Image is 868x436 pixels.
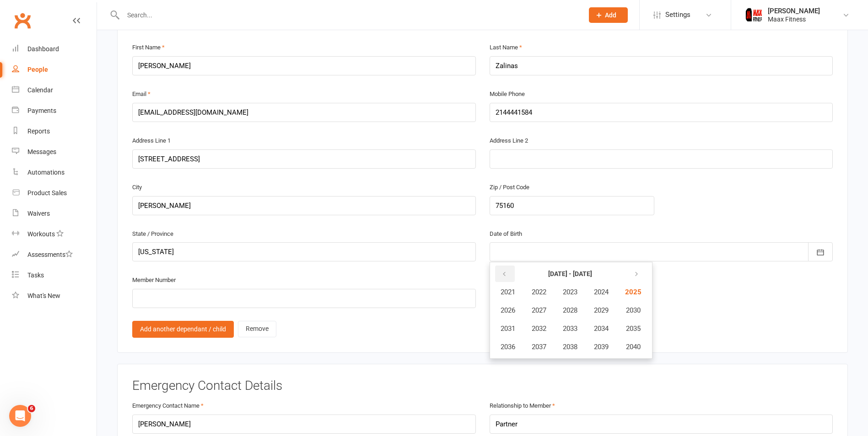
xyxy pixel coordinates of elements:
[12,59,97,80] a: People
[548,270,592,277] strong: [DATE] - [DATE]
[132,183,142,192] label: City
[12,121,97,142] a: Reports
[27,66,48,73] div: People
[745,6,763,24] img: thumb_image1759205071.png
[768,7,820,15] div: [PERSON_NAME]
[132,401,204,411] label: Emergency Contact Name
[586,302,616,319] button: 2029
[617,320,649,337] button: 2035
[524,320,554,337] button: 2032
[12,224,97,245] a: Workouts
[12,39,97,59] a: Dashboard
[594,288,609,296] span: 2024
[594,343,609,351] span: 2039
[27,169,65,176] div: Automations
[493,283,523,301] button: 2021
[563,288,577,296] span: 2023
[12,162,97,183] a: Automations
[12,183,97,203] a: Product Sales
[27,271,44,279] div: Tasks
[490,43,522,53] label: Last Name
[27,210,50,217] div: Waivers
[555,320,585,337] button: 2033
[589,7,628,23] button: Add
[626,324,641,333] span: 2035
[605,11,616,19] span: Add
[27,230,55,238] div: Workouts
[532,306,546,314] span: 2027
[532,343,546,351] span: 2037
[12,286,97,306] a: What's New
[12,80,97,101] a: Calendar
[626,306,641,314] span: 2030
[524,338,554,356] button: 2037
[563,324,577,333] span: 2033
[563,343,577,351] span: 2038
[490,136,528,146] label: Address Line 2
[555,338,585,356] button: 2038
[132,379,833,393] h3: Emergency Contact Details
[555,283,585,301] button: 2023
[27,251,73,258] div: Assessments
[12,245,97,265] a: Assessments
[27,189,67,197] div: Product Sales
[493,338,523,356] button: 2036
[27,148,56,155] div: Messages
[12,203,97,224] a: Waivers
[12,142,97,162] a: Messages
[617,338,649,356] button: 2040
[524,302,554,319] button: 2027
[27,45,59,53] div: Dashboard
[11,9,34,32] a: Clubworx
[120,9,577,21] input: Search...
[27,128,50,135] div: Reports
[132,321,234,337] a: Add another dependant / child
[490,90,525,99] label: Mobile Phone
[12,101,97,121] a: Payments
[594,306,609,314] span: 2029
[490,229,522,239] label: Date of Birth
[28,405,35,412] span: 6
[617,283,649,301] button: 2025
[532,324,546,333] span: 2032
[501,306,515,314] span: 2026
[665,5,690,25] span: Settings
[501,288,515,296] span: 2021
[132,43,165,53] label: First Name
[501,343,515,351] span: 2036
[532,288,546,296] span: 2022
[617,302,649,319] button: 2030
[132,229,173,239] label: State / Province
[594,324,609,333] span: 2034
[27,292,60,299] div: What's New
[563,306,577,314] span: 2028
[9,405,31,427] iframe: Intercom live chat
[625,288,642,296] span: 2025
[626,343,641,351] span: 2040
[132,276,176,285] label: Member Number
[586,338,616,356] button: 2039
[493,302,523,319] button: 2026
[490,183,529,192] label: Zip / Post Code
[490,401,555,411] label: Relationship to Member
[586,320,616,337] button: 2034
[586,283,616,301] button: 2024
[524,283,554,301] button: 2022
[27,107,56,114] div: Payments
[501,324,515,333] span: 2031
[27,86,53,94] div: Calendar
[493,320,523,337] button: 2031
[12,265,97,286] a: Tasks
[555,302,585,319] button: 2028
[238,321,276,337] a: Remove
[132,90,151,99] label: Email
[768,15,820,23] div: Maax Fitness
[132,136,171,146] label: Address Line 1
